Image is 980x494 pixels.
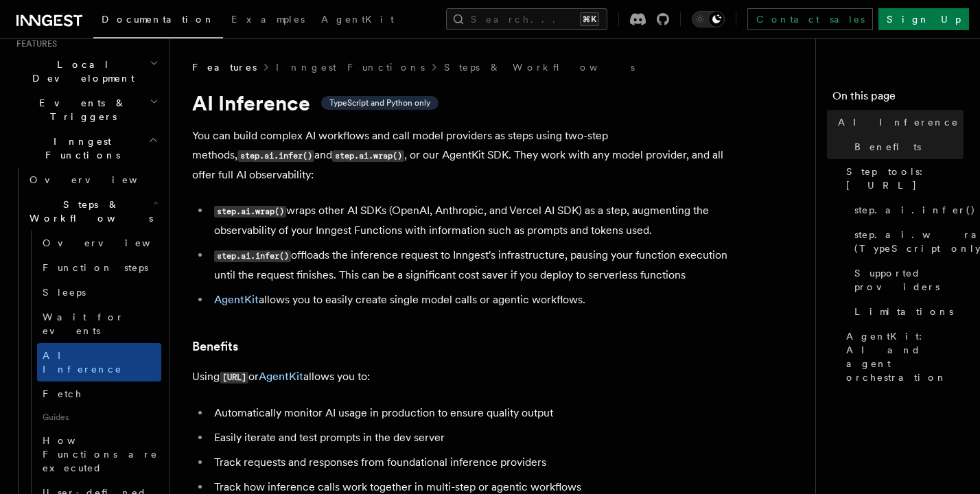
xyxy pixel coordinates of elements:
[849,261,964,299] a: Supported providers
[37,381,161,406] a: Fetch
[313,4,402,37] a: AgentKit
[43,262,148,273] span: Function steps
[30,174,171,185] span: Overview
[849,198,964,222] a: step.ai.infer()
[11,129,161,167] button: Inngest Functions
[854,203,976,217] span: step.ai.infer()
[832,88,964,110] h4: On this page
[37,280,161,305] a: Sleeps
[43,350,122,375] span: AI Inference
[849,134,964,159] a: Benefits
[11,134,148,162] span: Inngest Functions
[11,38,57,49] span: Features
[11,91,161,129] button: Events & Triggers
[846,165,964,192] span: Step tools: [URL]
[329,97,430,108] span: TypeScript and Python only
[846,329,964,384] span: AgentKit: AI and agent orchestration
[854,266,964,294] span: Supported providers
[841,159,964,198] a: Step tools: [URL]
[11,96,150,123] span: Events & Triggers
[43,435,158,473] span: How Functions are executed
[446,8,607,30] button: Search...⌘K
[214,250,291,262] code: step.ai.infer()
[210,246,741,285] li: offloads the inference request to Inngest's infrastructure, pausing your function execution until...
[37,305,161,343] a: Wait for events
[849,222,964,261] a: step.ai.wrap() (TypeScript only)
[237,150,314,162] code: step.ai.infer()
[854,305,953,318] span: Limitations
[192,337,238,356] a: Benefits
[43,237,184,248] span: Overview
[11,52,161,91] button: Local Development
[214,206,286,217] code: step.ai.wrap()
[24,192,161,231] button: Steps & Workflows
[321,14,394,25] span: AgentKit
[192,60,257,74] span: Features
[37,255,161,280] a: Function steps
[259,370,303,383] a: AgentKit
[854,140,921,154] span: Benefits
[692,11,725,27] button: Toggle dark mode
[210,403,741,423] li: Automatically monitor AI usage in production to ensure quality output
[444,60,635,74] a: Steps & Workflows
[24,198,153,225] span: Steps & Workflows
[192,91,741,115] h1: AI Inference
[878,8,969,30] a: Sign Up
[223,4,313,37] a: Examples
[210,201,741,240] li: wraps other AI SDKs (OpenAI, Anthropic, and Vercel AI SDK) as a step, augmenting the observabilit...
[210,290,741,309] li: allows you to easily create single model calls or agentic workflows.
[210,453,741,472] li: Track requests and responses from foundational inference providers
[11,58,150,85] span: Local Development
[192,367,741,387] p: Using or allows you to:
[37,406,161,428] span: Guides
[102,14,215,25] span: Documentation
[37,231,161,255] a: Overview
[214,293,259,306] a: AgentKit
[37,343,161,381] a: AI Inference
[838,115,959,129] span: AI Inference
[580,12,599,26] kbd: ⌘K
[210,428,741,447] li: Easily iterate and test prompts in the dev server
[43,311,124,336] span: Wait for events
[24,167,161,192] a: Overview
[93,4,223,38] a: Documentation
[276,60,425,74] a: Inngest Functions
[832,110,964,134] a: AI Inference
[332,150,404,162] code: step.ai.wrap()
[747,8,873,30] a: Contact sales
[231,14,305,25] span: Examples
[220,372,248,384] code: [URL]
[43,388,82,399] span: Fetch
[841,324,964,390] a: AgentKit: AI and agent orchestration
[37,428,161,480] a: How Functions are executed
[43,287,86,298] span: Sleeps
[192,126,741,185] p: You can build complex AI workflows and call model providers as steps using two-step methods, and ...
[849,299,964,324] a: Limitations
